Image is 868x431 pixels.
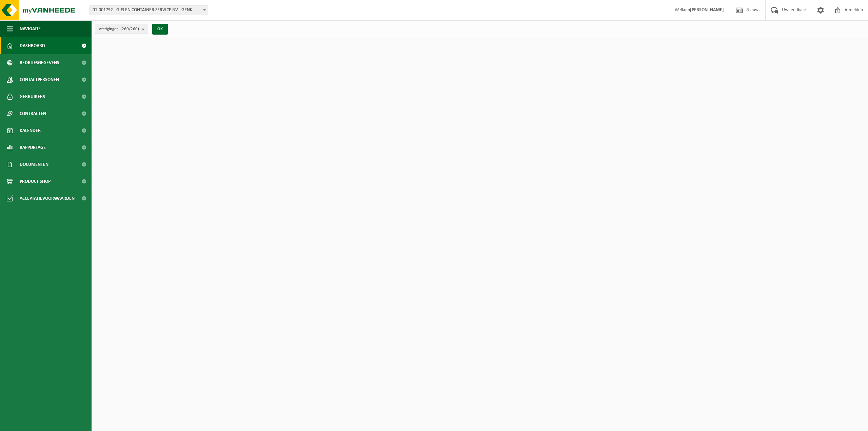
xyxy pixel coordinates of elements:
span: Rapportage [20,139,46,156]
span: Gebruikers [20,88,45,105]
span: Contactpersonen [20,71,59,88]
span: 01-001792 - GIELEN CONTAINER SERVICE NV - GENK [90,5,208,15]
span: Contracten [20,105,46,122]
span: Vestigingen [99,24,139,34]
span: Navigatie [20,20,41,37]
span: Acceptatievoorwaarden [20,190,75,207]
span: Kalender [20,122,41,139]
span: Product Shop [20,173,51,190]
span: Documenten [20,156,48,173]
count: (260/260) [120,27,139,31]
span: 01-001792 - GIELEN CONTAINER SERVICE NV - GENK [90,5,208,15]
strong: [PERSON_NAME] [690,7,724,13]
span: Dashboard [20,37,45,54]
button: OK [152,24,168,35]
span: Bedrijfsgegevens [20,54,59,71]
button: Vestigingen(260/260) [95,24,148,34]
